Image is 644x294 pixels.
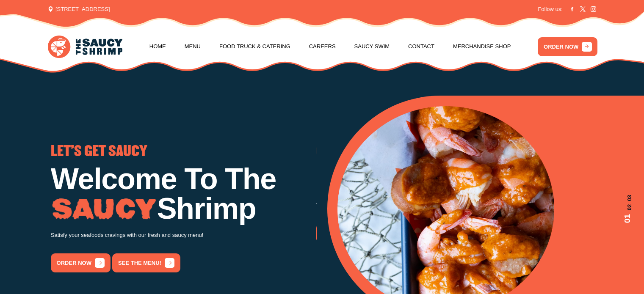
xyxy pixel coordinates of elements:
[622,204,634,210] span: 02
[622,214,634,223] span: 01
[51,145,316,272] div: 1 / 3
[48,5,110,14] span: [STREET_ADDRESS]
[309,30,336,63] a: Careers
[51,198,157,220] img: Image
[219,30,290,63] a: Food Truck & Catering
[408,30,434,63] a: Contact
[538,37,597,56] a: ORDER NOW
[622,195,634,201] span: 03
[316,201,582,210] p: Try our famous Whole Nine Yards sauce! The recipe is our secret!
[112,253,180,272] a: See the menu!
[354,30,390,63] a: Saucy Swim
[51,231,316,240] p: Satisfy your seafoods cravings with our fresh and saucy menu!
[316,145,582,243] div: 2 / 3
[316,145,470,159] span: GO THE WHOLE NINE YARDS
[453,30,511,63] a: Merchandise Shop
[316,224,376,243] a: order now
[316,164,582,194] h1: Low Country Boil
[51,145,147,159] span: LET'S GET SAUCY
[538,5,563,14] span: Follow us:
[51,253,111,272] a: order now
[51,164,316,224] h1: Welcome To The Shrimp
[149,30,166,63] a: Home
[48,36,122,58] img: logo
[185,30,201,63] a: Menu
